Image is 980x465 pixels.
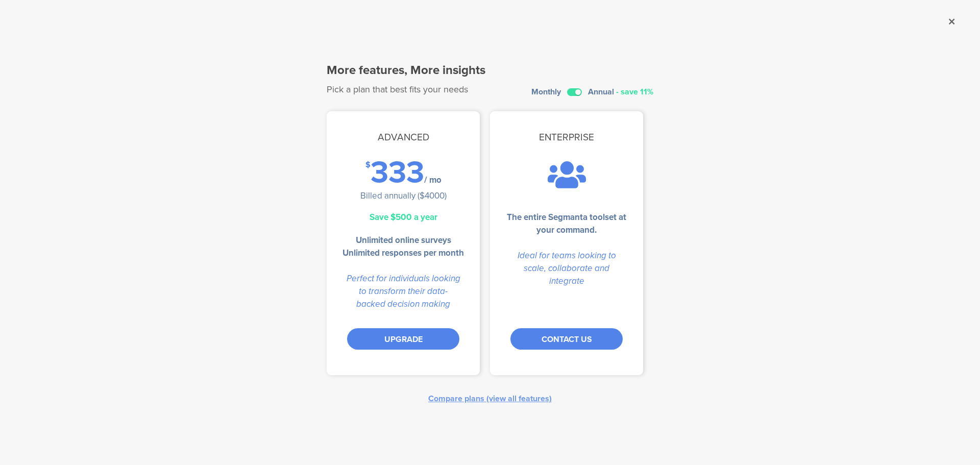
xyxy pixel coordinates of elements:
[424,176,442,184] div: / mo
[588,88,614,96] div: Annual
[365,160,371,184] div: $
[342,234,464,259] li: Unlimited online surveys Unlimited responses per month
[327,272,480,310] div: Perfect for individuals looking to transform their data-backed decision making
[616,88,653,96] div: - save 11%
[347,328,459,350] div: UPGRADE
[327,83,485,96] div: Pick a plan that best fits your needs
[505,211,628,236] li: The entire Segmanta toolset at your command.
[428,393,552,404] div: Compare plans (view all features)
[327,114,480,160] div: Advanced
[360,189,447,202] div: Billed annually ($4000)
[531,88,561,96] div: Monthly
[490,249,643,287] div: Ideal for teams looking to scale, collaborate and integrate
[327,211,480,224] div: Save $500 a year
[510,328,623,350] a: CONTACT US
[327,61,485,79] div: More features, More insights
[490,114,643,160] div: Enterprise
[371,160,424,184] div: 333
